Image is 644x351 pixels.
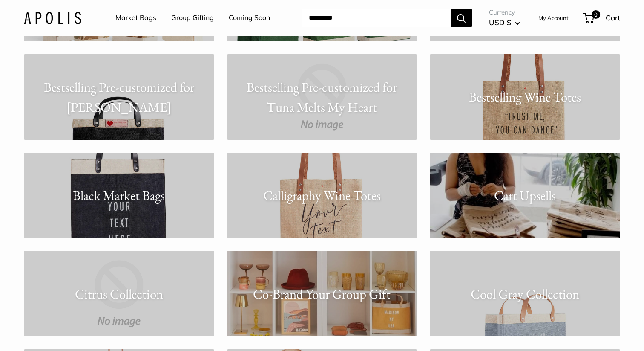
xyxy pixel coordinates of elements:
[24,54,214,140] a: Bestselling Pre-customized for [PERSON_NAME]
[592,10,600,19] span: 0
[24,251,214,336] a: Citrus Collection
[451,9,472,27] button: Search
[24,12,81,24] img: Apolis
[302,9,451,27] input: Search...
[227,186,417,206] p: Calligraphy Wine Totes
[538,13,569,23] a: My Account
[430,87,620,107] p: Bestselling Wine Totes
[430,251,620,336] a: Cool Gray Collection
[430,186,620,206] p: Cart Upsells
[227,54,417,140] a: Bestselling Pre-customized for Tuna Melts My Heart
[229,12,270,24] a: Coming Soon
[24,284,214,304] p: Citrus Collection
[430,153,620,238] a: Cart Upsells
[489,6,520,18] span: Currency
[24,153,214,238] a: Black Market Bags
[489,16,520,29] button: USD $
[430,54,620,140] a: Bestselling Wine Totes
[489,18,511,27] span: USD $
[430,284,620,304] p: Cool Gray Collection
[171,12,214,24] a: Group Gifting
[115,12,156,24] a: Market Bags
[227,251,417,336] a: Co-Brand Your Group Gift
[584,11,620,25] a: 0 Cart
[227,153,417,238] a: Calligraphy Wine Totes
[227,284,417,304] p: Co-Brand Your Group Gift
[24,77,214,117] p: Bestselling Pre-customized for [PERSON_NAME]
[227,77,417,117] p: Bestselling Pre-customized for Tuna Melts My Heart
[606,13,620,22] span: Cart
[24,186,214,206] p: Black Market Bags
